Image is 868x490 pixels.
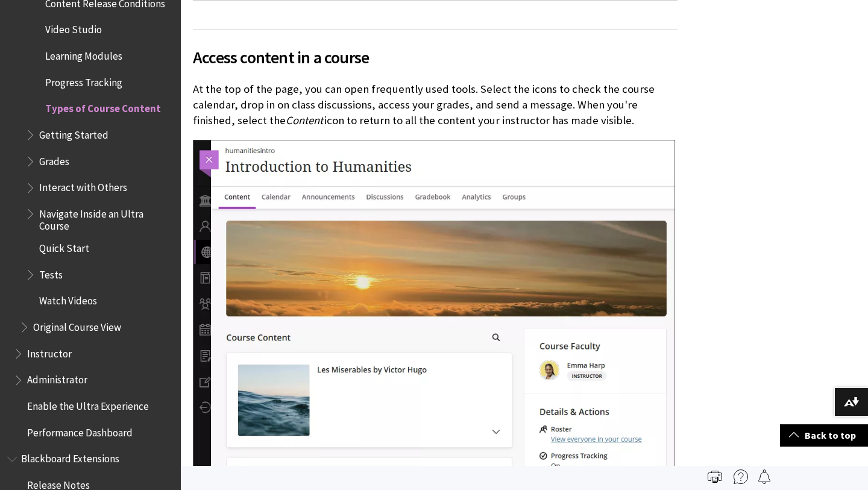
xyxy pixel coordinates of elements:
[39,291,97,307] span: Watch Videos
[33,317,121,333] span: Original Course View
[39,204,172,232] span: Navigate Inside an Ultra Course
[39,178,127,194] span: Interact with Others
[45,46,122,62] span: Learning Modules
[27,370,87,386] span: Administrator
[193,45,678,70] span: Access content in a course
[45,99,161,115] span: Types of Course Content
[39,265,63,281] span: Tests
[39,125,108,141] span: Getting Started
[45,20,102,36] span: Video Studio
[780,424,868,447] a: Back to top
[27,422,133,439] span: Performance Dashboard
[27,396,149,412] span: Enable the Ultra Experience
[286,113,323,127] span: Content
[757,470,772,484] img: Follow this page
[21,449,119,465] span: Blackboard Extensions
[734,470,748,484] img: More help
[39,238,89,254] span: Quick Start
[27,344,72,360] span: Instructor
[708,470,722,484] img: Print
[45,72,122,89] span: Progress Tracking
[39,151,69,168] span: Grades
[193,81,678,129] p: At the top of the page, you can open frequently used tools. Select the icons to check the course ...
